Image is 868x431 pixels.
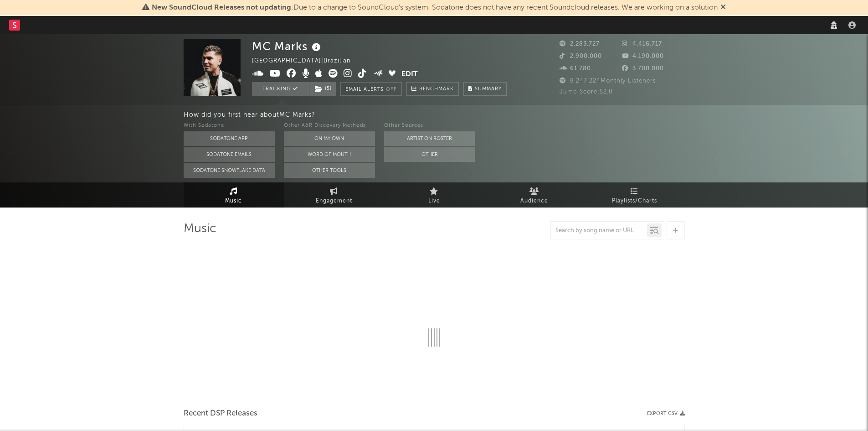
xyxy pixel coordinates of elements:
[560,89,613,95] span: Jump Score: 52.0
[384,182,484,208] a: Live
[406,82,459,96] a: Benchmark
[384,131,475,146] button: Artist on Roster
[284,182,384,208] a: Engagement
[560,66,591,72] span: 61.780
[720,4,726,11] span: Dismiss
[384,147,475,162] button: Other
[560,53,602,59] span: 2.900.000
[184,120,275,131] div: With Sodatone
[284,163,375,178] button: Other Tools
[585,182,685,208] a: Playlists/Charts
[463,82,507,96] button: Summary
[225,196,242,207] span: Music
[384,120,475,131] div: Other Sources
[428,196,440,207] span: Live
[612,196,657,207] span: Playlists/Charts
[184,408,257,419] span: Recent DSP Releases
[284,120,375,131] div: Other A&R Discovery Methods
[284,131,375,146] button: On My Own
[184,147,275,162] button: Sodatone Emails
[184,131,275,146] button: Sodatone App
[386,87,397,92] em: Off
[560,41,600,47] span: 2.283.727
[401,69,418,80] button: Edit
[647,411,685,416] button: Export CSV
[551,227,647,234] input: Search by song name or URL
[484,182,585,208] a: Audience
[309,82,336,96] button: (5)
[622,66,664,72] span: 3.700.000
[252,39,323,54] div: MC Marks
[184,182,284,208] a: Music
[316,196,352,207] span: Engagement
[560,78,656,84] span: 8.247.224 Monthly Listeners
[475,87,502,92] span: Summary
[152,4,291,11] span: New SoundCloud Releases not updating
[284,147,375,162] button: Word Of Mouth
[622,53,664,59] span: 4.190.000
[184,163,275,178] button: Sodatone Snowflake Data
[252,56,361,67] div: [GEOGRAPHIC_DATA] | Brazilian
[152,4,718,11] span: : Due to a change to SoundCloud's system, Sodatone does not have any recent Soundcloud releases. ...
[309,82,336,96] span: ( 5 )
[520,196,548,207] span: Audience
[622,41,662,47] span: 4.416.717
[340,82,402,96] button: Email AlertsOff
[252,82,309,96] button: Tracking
[419,84,454,95] span: Benchmark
